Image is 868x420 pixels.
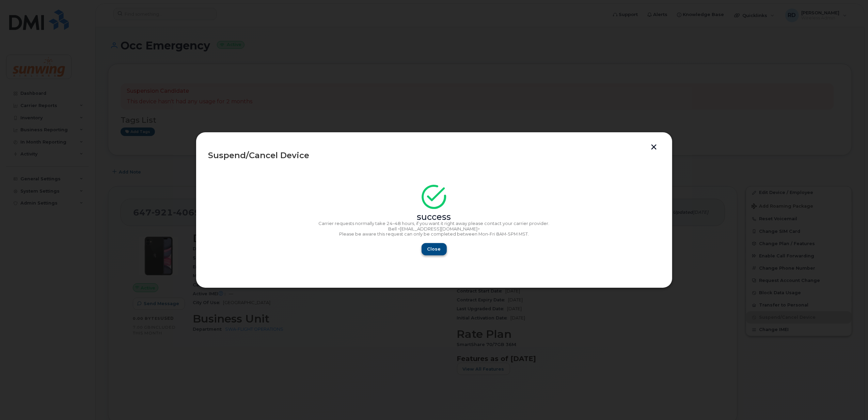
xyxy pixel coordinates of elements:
div: success [208,214,660,220]
span: Close [427,246,441,252]
p: Please be aware this request can only be completed between Mon-Fri 8AM-5PM MST. [208,231,660,237]
div: Suspend/Cancel Device [208,151,660,160]
p: Bell <[EMAIL_ADDRESS][DOMAIN_NAME]> [208,226,660,232]
p: Carrier requests normally take 24–48 hours, if you want it right away please contact your carrier... [208,221,660,226]
button: Close [422,243,447,255]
